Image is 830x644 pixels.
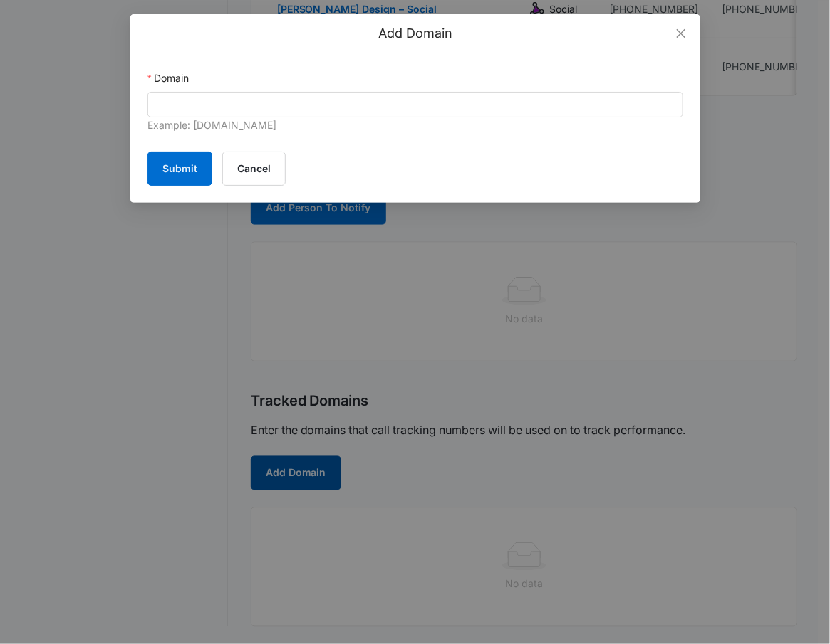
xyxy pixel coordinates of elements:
input: Domain [147,92,683,117]
button: Cancel [222,152,286,186]
div: Example: [DOMAIN_NAME] [147,117,683,134]
span: close [675,28,687,39]
button: Close [662,14,700,53]
button: Submit [147,152,212,186]
label: Domain [147,70,189,86]
div: Add Domain [147,26,683,41]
